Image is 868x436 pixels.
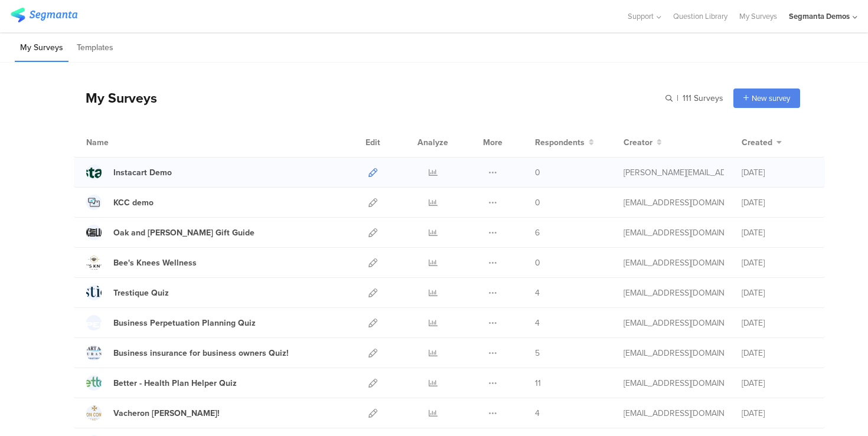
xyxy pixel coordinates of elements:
div: Vacheron Constantin Quiz! [113,407,220,419]
span: 111 Surveys [683,92,723,104]
div: Business insurance for business owners Quiz! [113,347,289,359]
div: eliran@segmanta.com [624,347,724,359]
a: Oak and [PERSON_NAME] Gift Guide [86,225,254,240]
span: 4 [535,287,540,299]
div: channelle@segmanta.com [624,227,724,239]
div: channelle@segmanta.com [624,257,724,269]
div: [DATE] [742,317,812,329]
a: Business Perpetuation Planning Quiz [86,315,256,330]
div: eliran@segmanta.com [624,377,724,389]
span: | [675,92,680,104]
button: Created [742,136,782,149]
button: Creator [624,136,662,149]
span: 5 [535,347,540,359]
div: Oak and Luna Gift Guide [113,227,254,239]
div: Trestique Quiz [113,287,169,299]
span: 0 [535,166,540,179]
div: Business Perpetuation Planning Quiz [113,317,256,329]
div: More [480,127,505,157]
div: [DATE] [742,347,812,359]
div: Bee's Knees Wellness [113,257,197,269]
span: 6 [535,227,540,239]
div: shai@segmanta.com [624,196,724,209]
a: Bee's Knees Wellness [86,255,197,270]
span: Created [742,136,772,149]
div: [DATE] [742,287,812,299]
div: Analyze [415,127,451,157]
a: Trestique Quiz [86,285,169,300]
div: channelle@segmanta.com [624,287,724,299]
a: Vacheron [PERSON_NAME]! [86,405,220,421]
div: Edit [360,127,386,157]
div: [DATE] [742,377,812,389]
a: KCC demo [86,195,154,210]
li: Templates [71,34,119,62]
div: Name [86,136,157,149]
div: eliran@segmanta.com [624,407,724,419]
span: Creator [624,136,652,149]
span: 4 [535,317,540,329]
a: Business insurance for business owners Quiz! [86,345,289,360]
span: Respondents [535,136,585,149]
div: [DATE] [742,196,812,209]
div: My Surveys [74,88,157,108]
span: Support [628,11,654,22]
div: [DATE] [742,227,812,239]
li: My Surveys [15,34,68,62]
span: New survey [752,93,790,104]
div: Instacart Demo [113,166,172,179]
div: KCC demo [113,196,154,209]
span: 0 [535,196,540,209]
span: 4 [535,407,540,419]
a: Instacart Demo [86,165,172,180]
div: [DATE] [742,166,812,179]
div: Better - Health Plan Helper Quiz [113,377,237,389]
div: [DATE] [742,407,812,419]
a: Better - Health Plan Helper Quiz [86,375,237,391]
span: 11 [535,377,541,389]
span: 0 [535,257,540,269]
div: [DATE] [742,257,812,269]
div: eliran@segmanta.com [624,317,724,329]
div: riel@segmanta.com [624,166,724,179]
button: Respondents [535,136,594,149]
div: Segmanta Demos [789,11,850,22]
img: segmanta logo [11,8,77,22]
